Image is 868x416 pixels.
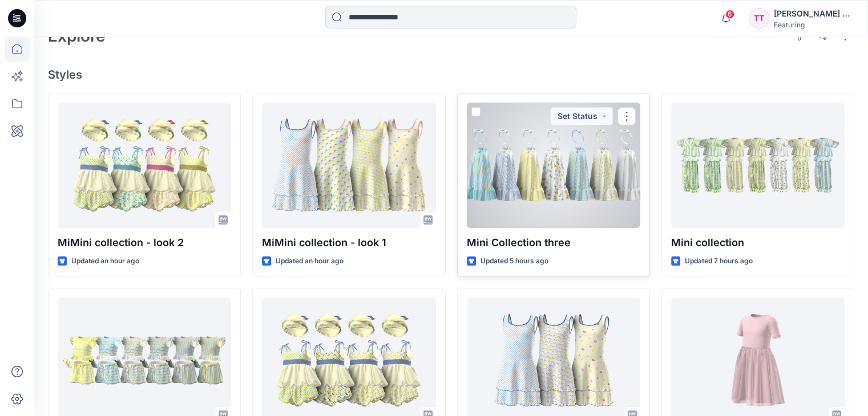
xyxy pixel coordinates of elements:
[481,255,548,267] p: Updated 5 hours ago
[262,235,435,251] p: MiMini collection - look 1
[58,103,231,228] a: MiMini collection - look 2
[685,255,753,267] p: Updated 7 hours ago
[276,255,344,267] p: Updated an hour ago
[71,255,139,267] p: Updated an hour ago
[774,21,854,29] div: Featuring
[467,103,640,228] a: Mini Collection three
[58,235,231,251] p: MiMini collection - look 2
[725,10,734,19] span: 6
[48,68,854,81] h4: Styles
[467,235,640,251] p: Mini Collection three
[262,103,435,228] a: MiMini collection - look 1
[671,235,845,251] p: Mini collection
[671,103,845,228] a: Mini collection
[774,7,854,21] div: [PERSON_NAME] Do Thi
[48,27,106,45] h2: Explore
[749,8,769,28] div: TT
